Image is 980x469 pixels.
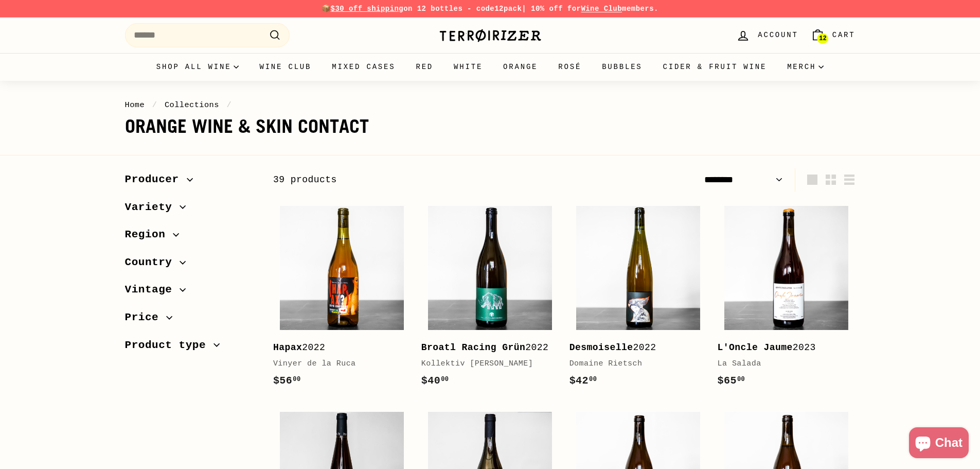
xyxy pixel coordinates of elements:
[331,5,404,13] span: $30 off shipping
[125,171,187,188] span: Producer
[125,251,257,279] button: Country
[443,53,493,81] a: White
[421,199,559,399] a: Broatl Racing Grün2022Kollektiv [PERSON_NAME]
[737,376,745,383] sup: 00
[718,358,845,370] div: La Salada
[273,199,411,399] a: Hapax2022Vinyer de la Ruca
[718,375,745,387] span: $65
[150,100,160,110] span: /
[224,100,235,110] span: /
[273,375,301,387] span: $56
[777,53,834,81] summary: Merch
[125,199,180,216] span: Variety
[273,172,564,187] div: 39 products
[146,53,250,81] summary: Shop all wine
[569,358,697,370] div: Domaine Rietsch
[421,342,526,353] b: Broatl Racing Grün
[165,100,219,110] a: Collections
[718,199,856,399] a: L'Oncle Jaume2023La Salada
[441,376,449,383] sup: 00
[718,340,845,355] div: 2023
[589,376,597,383] sup: 00
[125,254,180,271] span: Country
[249,53,322,81] a: Wine Club
[832,29,856,41] span: Cart
[125,223,257,251] button: Region
[758,29,798,41] span: Account
[421,340,549,355] div: 2022
[125,99,856,111] nav: breadcrumbs
[581,5,622,13] a: Wine Club
[125,168,257,196] button: Producer
[569,375,597,387] span: $42
[125,281,180,299] span: Vintage
[125,100,145,110] a: Home
[125,306,257,334] button: Price
[592,53,652,81] a: Bubbles
[405,53,443,81] a: Red
[273,340,401,355] div: 2022
[653,53,777,81] a: Cider & Fruit Wine
[421,358,549,370] div: Kollektiv [PERSON_NAME]
[730,20,804,50] a: Account
[421,375,449,387] span: $40
[125,116,856,137] h1: Orange wine & Skin contact
[273,342,302,353] b: Hapax
[293,376,300,383] sup: 00
[104,53,876,81] div: Primary
[125,226,173,244] span: Region
[125,3,856,14] p: 📦 on 12 bottles - code | 10% off for members.
[125,279,257,306] button: Vintage
[125,337,214,354] span: Product type
[569,340,697,355] div: 2022
[273,358,401,370] div: Vinyer de la Ruca
[805,20,862,50] a: Cart
[493,53,548,81] a: Orange
[125,309,167,326] span: Price
[322,53,405,81] a: Mixed Cases
[494,5,522,13] strong: 12pack
[906,427,972,461] inbox-online-store-chat: Shopify online store chat
[125,334,257,362] button: Product type
[548,53,592,81] a: Rosé
[569,199,707,399] a: Desmoiselle2022Domaine Rietsch
[718,342,793,353] b: L'Oncle Jaume
[569,342,633,353] b: Desmoiselle
[819,35,826,42] span: 12
[125,196,257,224] button: Variety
